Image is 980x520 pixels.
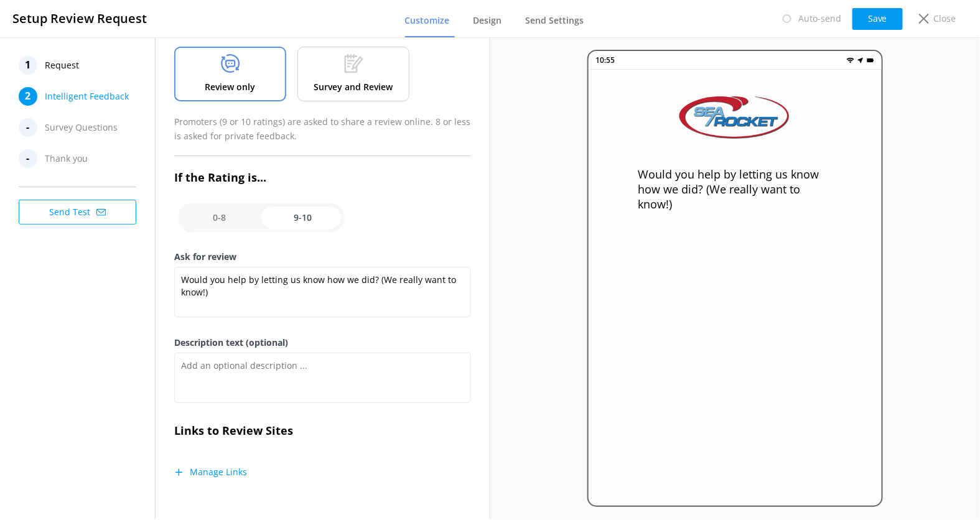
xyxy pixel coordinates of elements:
[174,422,471,440] h3: Links to Review Sites
[19,118,37,137] div: -
[638,167,832,211] p: Would you help by letting us know how we did? (We really want to know!)
[852,8,903,30] button: Save
[596,54,615,66] p: 10:55
[174,250,471,264] label: Ask for review
[205,80,256,94] p: Review only
[934,12,956,26] p: Close
[798,12,841,26] p: Auto-send
[19,56,37,75] div: 1
[12,9,147,29] h3: Setup Review Request
[673,95,797,142] img: 863-1759291788.png
[526,14,584,27] span: Send Settings
[45,56,79,75] span: Request
[174,115,471,143] p: Promoters (9 or 10 ratings) are asked to share a review online. 8 or less is asked for private fe...
[405,14,450,27] span: Customize
[19,200,136,225] button: Send Test
[857,57,864,64] img: near-me.png
[174,336,471,350] label: Description text (optional)
[174,169,471,187] h3: If the Rating is...
[19,149,37,168] div: -
[45,87,129,106] span: Intelligent Feedback
[847,57,854,64] img: wifi.png
[474,14,502,27] span: Design
[314,80,393,94] p: Survey and Review
[174,466,247,478] button: Manage Links
[45,149,88,168] span: Thank you
[45,118,118,137] span: Survey Questions
[174,267,471,317] textarea: Would you help by letting us know how we did? (We really want to know!)
[19,87,37,106] div: 2
[867,57,874,64] img: battery.png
